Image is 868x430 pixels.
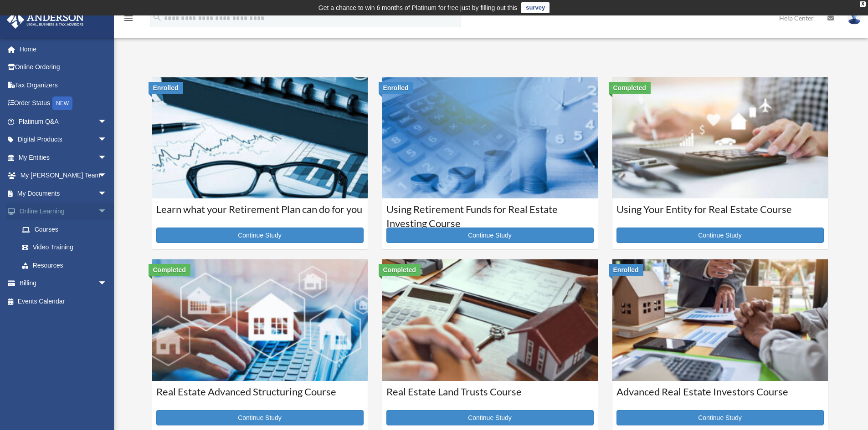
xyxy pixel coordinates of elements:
div: Enrolled [379,82,413,94]
i: menu [123,13,134,24]
h3: Real Estate Land Trusts Course [386,385,594,408]
a: menu [123,16,134,24]
span: arrow_drop_down [98,167,116,185]
a: Resources [13,256,121,274]
span: arrow_drop_down [98,148,116,167]
div: Completed [609,82,651,94]
a: Continue Study [156,228,364,243]
h3: Learn what your Retirement Plan can do for you [156,202,364,225]
div: Get a chance to win 6 months of Platinum for free just by filling out this [318,2,518,13]
a: Continue Study [386,228,594,243]
span: arrow_drop_down [98,274,116,293]
div: close [860,1,866,7]
a: Continue Study [616,228,824,243]
span: arrow_drop_down [98,112,116,131]
img: Anderson Advisors Platinum Portal [4,11,87,29]
a: My [PERSON_NAME] Teamarrow_drop_down [6,167,121,185]
div: Enrolled [149,82,183,94]
div: Enrolled [609,264,643,276]
a: My Documentsarrow_drop_down [6,184,121,202]
a: Digital Productsarrow_drop_down [6,131,121,149]
div: Completed [379,264,421,276]
a: My Entitiesarrow_drop_down [6,148,121,167]
h3: Real Estate Advanced Structuring Course [156,385,364,408]
a: Tax Organizers [6,76,121,94]
a: survey [521,2,550,13]
a: Platinum Q&Aarrow_drop_down [6,112,121,131]
a: Continue Study [616,410,824,425]
i: search [152,12,162,22]
a: Courses [13,220,116,238]
h3: Advanced Real Estate Investors Course [616,385,824,408]
a: Online Learningarrow_drop_down [6,202,121,221]
div: Completed [149,264,190,276]
div: NEW [52,96,72,110]
a: Events Calendar [6,292,121,310]
img: User Pic [847,11,861,25]
a: Continue Study [156,410,364,425]
span: arrow_drop_down [98,184,116,203]
h3: Using Your Entity for Real Estate Course [616,202,824,225]
a: Home [6,40,121,58]
a: Billingarrow_drop_down [6,274,121,293]
a: Continue Study [386,410,594,425]
h3: Using Retirement Funds for Real Estate Investing Course [386,202,594,225]
span: arrow_drop_down [98,131,116,149]
a: Order StatusNEW [6,94,121,113]
a: Online Ordering [6,58,121,76]
a: Video Training [13,238,121,257]
span: arrow_drop_down [98,202,116,221]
